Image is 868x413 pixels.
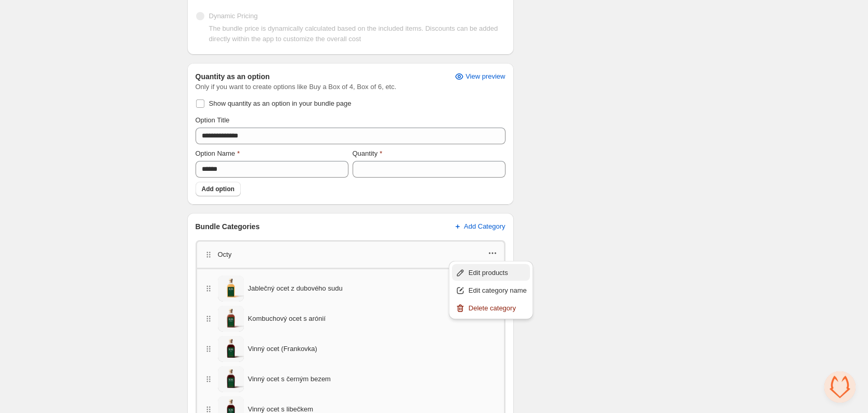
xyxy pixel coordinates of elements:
label: Quantity [353,148,382,159]
span: Add Category [464,222,506,231]
img: Vinný ocet s černým bezem [218,366,244,392]
div: Otevřený chat [824,371,856,403]
button: View preview [448,68,511,85]
span: Vinný ocet s černým bezem [248,374,331,384]
img: Vinný ocet (Frankovka) [218,336,244,362]
span: Dynamic Pricing [209,11,258,21]
span: Kombuchový ocet s arónií [248,314,326,324]
span: Vinný ocet (Frankovka) [248,344,317,354]
span: Only if you want to create options like Buy a Box of 4, Box of 6, etc. [196,82,506,92]
h3: Bundle Categories [196,221,260,232]
span: Delete category [469,303,527,314]
img: Jablečný ocet z dubového sudu [218,276,244,302]
span: Jablečný ocet z dubového sudu [248,283,343,294]
span: Edit products [469,268,527,278]
span: The bundle price is dynamically calculated based on the included items. Discounts can be added di... [209,24,498,43]
span: View preview [465,72,505,81]
label: Option Name [196,148,240,159]
span: Show quantity as an option in your bundle page [209,99,352,107]
p: Octy [218,249,232,260]
button: Add Category [446,218,512,235]
label: Option Title [196,115,230,126]
h3: Quantity as an option [196,71,270,82]
img: Kombuchový ocet s arónií [218,306,244,332]
button: Add option [196,182,241,196]
span: Add option [202,185,235,193]
span: Edit category name [469,285,527,296]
